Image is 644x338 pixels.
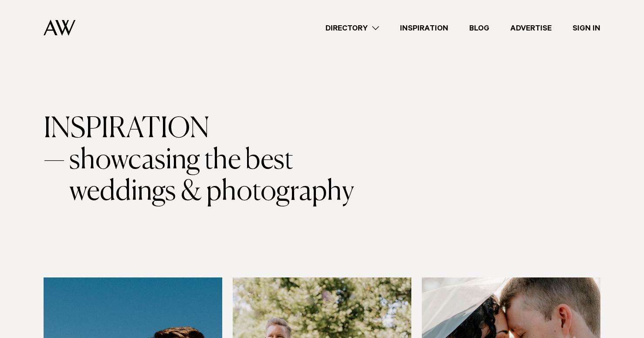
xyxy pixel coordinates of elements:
h1: INSPIRATION [44,114,600,208]
a: Sign In [562,22,611,34]
a: Advertise [500,22,562,34]
a: Blog [459,22,500,34]
a: Inspiration [390,22,459,34]
img: Auckland Weddings Logo [44,20,75,36]
span: — [44,145,65,208]
span: showcasing the best weddings & photography [69,145,392,208]
a: Directory [315,22,390,34]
